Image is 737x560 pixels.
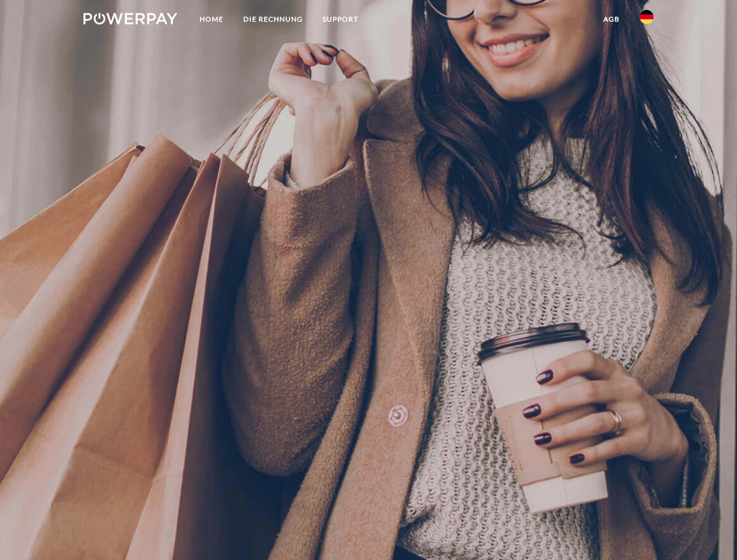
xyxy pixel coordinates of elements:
[83,13,177,24] img: logo-powerpay-white.svg
[593,9,630,30] a: agb
[640,10,654,24] img: de
[233,9,313,30] a: DIE RECHNUNG
[190,9,233,30] a: Home
[313,9,368,30] a: SUPPORT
